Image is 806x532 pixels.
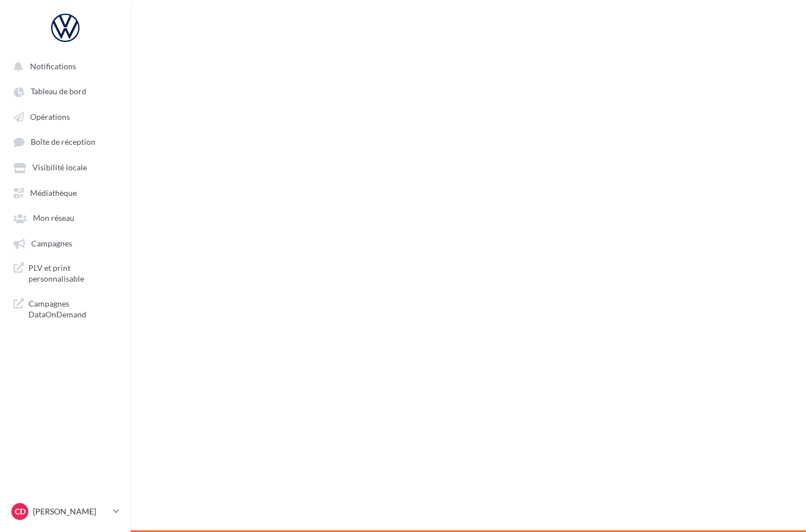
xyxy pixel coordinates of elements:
span: Notifications [30,61,76,71]
span: Visibilité locale [32,163,87,173]
p: [PERSON_NAME] [33,506,108,517]
span: Boîte de réception [31,137,95,147]
span: CD [15,506,26,517]
span: Campagnes DataOnDemand [28,298,117,320]
span: Médiathèque [30,188,77,198]
span: Opérations [30,112,70,122]
button: Notifications [7,56,119,76]
a: Boîte de réception [7,131,124,152]
a: Visibilité locale [7,157,124,177]
span: Campagnes [31,238,72,248]
span: Tableau de bord [31,87,86,97]
a: Campagnes [7,233,124,253]
a: PLV et print personnalisable [7,258,124,289]
span: PLV et print personnalisable [28,262,117,284]
a: Campagnes DataOnDemand [7,294,124,325]
a: Médiathèque [7,182,124,203]
a: CD [PERSON_NAME] [9,501,122,522]
a: Mon réseau [7,207,124,228]
a: Tableau de bord [7,81,124,101]
span: Mon réseau [33,213,74,223]
a: Opérations [7,106,124,127]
